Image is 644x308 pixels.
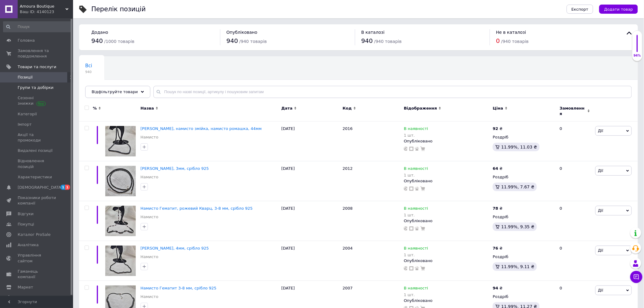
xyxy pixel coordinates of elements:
[91,6,146,12] div: Перелік позицій
[280,161,341,201] div: [DATE]
[404,253,428,257] div: 1 шт.
[226,30,257,35] span: Опубліковано
[404,173,428,177] div: 1 шт.
[404,258,490,264] div: Опубліковано
[20,4,65,9] span: Amoura Boutique
[632,54,642,58] div: 94%
[374,39,401,44] span: / 940 товарів
[404,133,428,138] div: 1 шт.
[493,206,498,211] b: 78
[18,158,56,169] span: Відновлення позицій
[18,122,32,127] span: Імпорт
[493,286,498,290] b: 94
[501,264,534,269] span: 11.99%, 9.11 ₴
[18,148,53,153] span: Видалені позиції
[556,161,594,201] div: 0
[404,286,428,292] span: В наявності
[92,89,138,94] span: Відфільтруйте товари
[493,126,498,131] b: 92
[141,246,209,250] span: [PERSON_NAME], 4мм, срібло 925
[493,254,555,260] div: Роздріб
[141,206,253,211] a: Намисто Гематит, рожевий Кварц, 3-8 мм, срібло 925
[556,241,594,281] div: 0
[598,288,603,292] span: Дії
[93,106,97,111] span: %
[141,174,159,180] a: Намисто
[493,285,502,291] div: ₴
[343,166,353,171] span: 2012
[18,222,34,227] span: Покупці
[105,206,136,236] img: Бусы Гематит, розовый Кварц, 3-8 мм, серебро 925
[141,166,209,171] a: [PERSON_NAME], 3мм, срібло 925
[18,285,33,290] span: Маркет
[404,106,437,111] span: Відображення
[18,132,56,143] span: Акції та промокоди
[501,224,534,229] span: 11.99%, 9.35 ₴
[141,135,159,140] a: Намисто
[104,39,134,44] span: / 1000 товарів
[598,248,603,253] span: Дії
[404,166,428,173] span: В наявності
[18,185,63,190] span: [DEMOGRAPHIC_DATA]
[598,168,603,173] span: Дії
[493,214,555,220] div: Роздріб
[556,121,594,161] div: 0
[493,166,498,171] b: 64
[18,195,56,206] span: Показники роботи компанії
[226,37,238,44] span: 940
[598,128,603,133] span: Дії
[343,286,353,290] span: 2007
[501,39,529,44] span: / 940 товарів
[404,292,428,297] div: 1 шт.
[141,294,159,299] a: Намисто
[599,5,638,14] button: Додати товар
[280,241,341,281] div: [DATE]
[343,206,353,211] span: 2008
[3,21,72,32] input: Пошук
[404,126,428,133] span: В наявності
[556,201,594,241] div: 0
[604,7,633,12] span: Додати товар
[493,166,502,171] div: ₴
[404,246,428,252] span: В наявності
[18,95,56,106] span: Сезонні знижки
[61,185,65,190] span: 1
[404,213,428,217] div: 1 шт.
[85,63,92,68] span: Всі
[501,145,537,149] span: 11.99%, 11.03 ₴
[493,174,555,180] div: Роздріб
[18,64,56,70] span: Товари та послуги
[630,271,642,283] button: Чат з покупцем
[404,298,490,303] div: Опубліковано
[18,111,37,117] span: Категорії
[18,48,56,59] span: Замовлення та повідомлення
[404,206,428,212] span: В наявності
[141,214,159,220] a: Намисто
[18,295,49,300] span: Налаштування
[404,178,490,184] div: Опубліковано
[493,246,502,251] div: ₴
[18,174,52,180] span: Характеристики
[153,86,632,98] input: Пошук по назві позиції, артикулу і пошуковим запитам
[18,85,54,90] span: Групи та добірки
[280,201,341,241] div: [DATE]
[141,106,154,111] span: Назва
[282,106,293,111] span: Дата
[567,5,593,14] button: Експорт
[493,135,555,140] div: Роздріб
[141,126,262,131] a: [PERSON_NAME], намисто змійка, намисто ромашка, 44мм
[18,242,39,248] span: Аналітика
[343,246,353,250] span: 2004
[20,9,73,15] div: Ваш ID: 4140123
[65,185,70,190] span: 1
[598,208,603,213] span: Дії
[343,126,353,131] span: 2016
[343,106,352,111] span: Код
[496,37,500,44] span: 0
[18,75,33,80] span: Позиції
[493,106,503,111] span: Ціна
[560,106,586,117] span: Замовлення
